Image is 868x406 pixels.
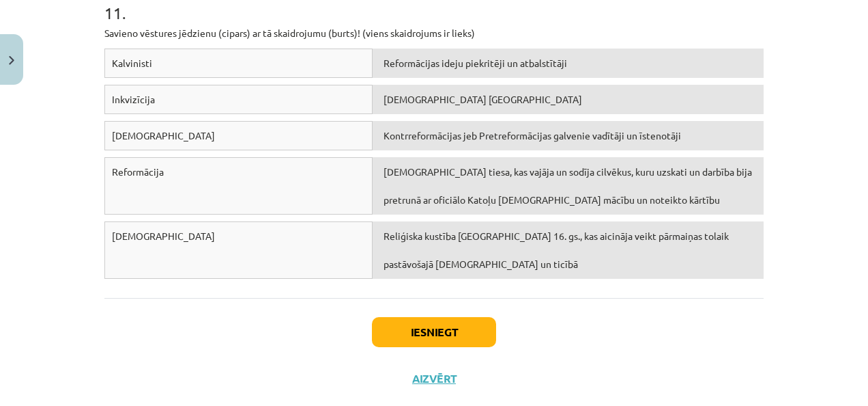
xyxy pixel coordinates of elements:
span: [DEMOGRAPHIC_DATA] [112,129,215,141]
span: [DEMOGRAPHIC_DATA] tiesa, kas vajāja un sodīja cilvēkus, kuru uzskati un darbība bija pretrunā ar... [384,165,752,206]
button: Iesniegt [372,317,496,347]
span: Reformācijas ideju piekritēji un atbalstītāji [384,57,567,69]
span: Inkvizīcija [112,93,155,105]
span: [DEMOGRAPHIC_DATA] [GEOGRAPHIC_DATA] [384,93,582,105]
span: [DEMOGRAPHIC_DATA] [112,230,215,242]
button: Aizvērt [408,372,460,385]
span: Reliģiska kustība [GEOGRAPHIC_DATA] 16. gs., kas aicināja veikt pārmaiņas tolaik pastāvošajā [DEM... [384,230,729,270]
p: Savieno vēstures jēdzienu (cipars) ar tā skaidrojumu (burts)! (viens skaidrojums ir lieks) [104,26,764,40]
span: Kontrreformācijas jeb Pretreformācijas galvenie vadītāji un īstenotāji [384,129,681,141]
img: icon-close-lesson-0947bae3869378f0d4975bcd49f059093ad1ed9edebbc8119c70593378902aed.svg [9,56,14,65]
span: Reformācija [112,165,164,178]
span: Kalvinisti [112,57,152,69]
